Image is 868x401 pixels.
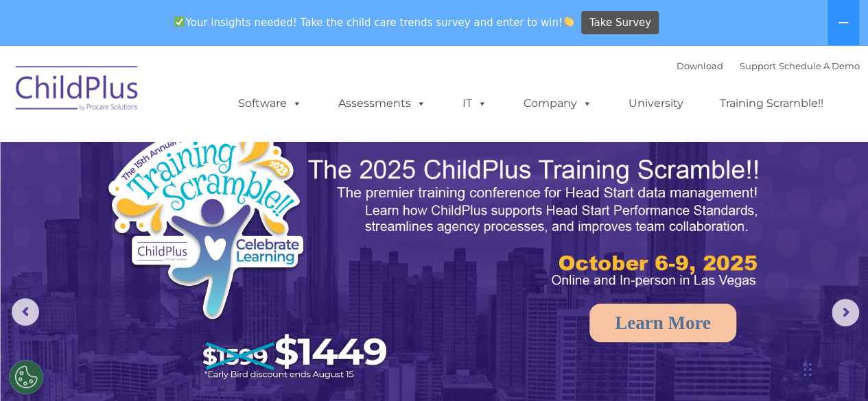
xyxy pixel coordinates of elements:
[224,90,316,117] a: Software
[174,16,185,27] img: ✅
[706,90,837,117] a: Training Scramble!!
[804,349,812,390] div: Drag
[644,253,868,401] iframe: Chat Widget
[9,56,146,125] img: ChildPlus by Procare Solutions
[169,9,580,36] span: Your insights needed! Take the child care trends survey and enter to win!
[563,16,574,27] img: 👏
[589,304,736,342] a: Learn More
[9,360,43,394] button: Cookies Settings
[191,147,249,157] span: Phone number
[779,60,860,71] a: Schedule A Demo
[581,11,659,35] a: Take Survey
[325,90,440,117] a: Assessments
[740,60,776,71] a: Support
[510,90,606,117] a: Company
[589,11,651,35] span: Take Survey
[615,90,697,117] a: University
[677,60,860,71] font: |
[449,90,501,117] a: IT
[677,60,723,71] a: Download
[191,90,233,101] span: Last name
